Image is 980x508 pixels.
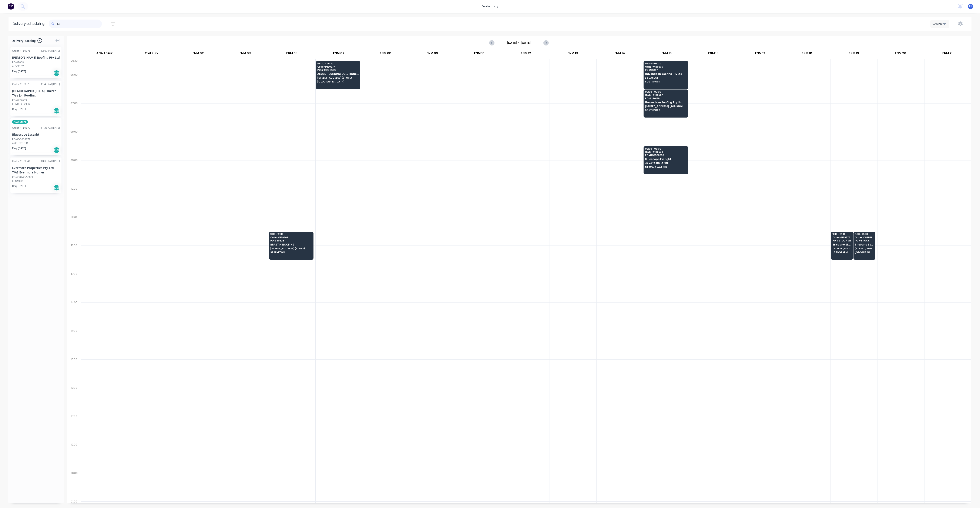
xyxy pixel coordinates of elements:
span: F1 [969,4,972,8]
div: FNM 03 [222,50,268,59]
div: 09:00 [67,158,81,186]
span: Delivery backlog [12,38,36,43]
span: Req. [DATE] [12,146,26,150]
span: MERMAID WATERS [645,166,686,168]
img: Factory [8,3,14,10]
div: Del [53,108,60,114]
span: PO # 30523 [270,239,312,242]
span: 06:30 - 07:30 [645,91,686,93]
span: 08:30 - 09:30 [645,148,686,150]
span: PO # STOCK [855,239,874,242]
div: 12:00 [67,243,81,271]
div: Vehicle [933,22,945,26]
span: PO # 37817 [645,69,686,71]
div: PO #3068 [12,61,24,64]
div: KENMORE [12,179,60,183]
div: Delivery scheduling [9,17,49,31]
div: FLINDERS VIEW [12,102,60,106]
span: Havendeen Roofing Pty Ltd [645,101,686,104]
input: Search for orders [57,20,102,28]
span: Req. [DATE] [12,184,26,188]
div: 19:00 [67,442,81,471]
div: Order # 189572 [12,126,30,130]
span: ASCENT BUILDING SOLUTIONS PTY LTD [317,72,359,75]
span: Order # 189573 [832,236,852,239]
span: Order # 189635 [645,65,686,68]
div: Bluescope Lysaght [12,132,60,137]
div: productivity [480,3,500,10]
span: ACA Store [12,120,28,124]
div: [DEMOGRAPHIC_DATA] Limited T/as Joii Roofing [12,89,60,98]
span: Brisbane Skylights & Ventilation Systems [855,243,874,246]
div: 08:00 [67,129,81,158]
div: 17:00 [67,385,81,414]
span: 47 VATAKOULA PDE [645,162,686,164]
span: Order # 189571 [855,236,874,239]
div: 21:00 [67,499,81,504]
button: Vehicle [930,20,949,28]
div: 13:00 [67,271,81,300]
div: FNM 06 [269,50,315,59]
span: 05:30 - 06:30 [645,62,686,65]
span: SOUTHPORT [645,80,686,83]
span: BRASTIN ROOFING [270,243,312,246]
span: 11:30 - 12:30 [855,233,874,235]
span: STAPYLTON [270,251,312,254]
div: Order # 189575 [12,82,30,86]
div: FNM 10 [456,50,502,59]
span: Brisbane Skylights & Ventilation Systems [832,243,852,246]
span: Req. [DATE] [12,70,26,73]
div: ALDERLEY [12,64,60,68]
span: [STREET_ADDRESS] (ROB'S HOUSE) [645,105,686,108]
div: FNM 02 [175,50,221,59]
div: 14:00 [67,300,81,328]
div: FNM 21 [924,50,971,59]
div: FNM 12 [503,50,549,59]
span: 22 CASE ST [645,77,686,79]
div: 18:00 [67,414,81,442]
div: Del [53,70,60,76]
div: 06:00 [67,72,81,101]
span: Req. [DATE] [12,107,26,111]
span: [GEOGRAPHIC_DATA] [317,80,359,83]
span: Order # 189570 [645,151,686,153]
span: [STREET_ADDRESS] (STORE) [855,247,874,250]
div: 07:00 [67,101,81,129]
div: 11:00 [67,214,81,243]
span: [GEOGRAPHIC_DATA] [855,251,874,254]
div: 11:49 AM [DATE] [41,82,60,86]
span: Bluescope Lysaght [645,158,686,160]
div: Del [53,147,60,153]
div: FNM 19 [830,50,877,59]
div: FNM 13 [550,50,596,59]
span: 4 [37,38,42,43]
span: [GEOGRAPHIC_DATA] [832,251,852,254]
div: 2nd Run [128,50,175,59]
span: Order # 189567 [645,94,686,96]
span: PO # DQ568559 [645,154,686,156]
span: [STREET_ADDRESS] (STORE) [832,247,852,250]
div: PO #227603 [12,98,27,102]
div: Evermore Properties Pty Ltd T/AS Evermore Homes [12,166,60,175]
div: 10:09 AM [DATE] [41,159,60,163]
span: SOUTHPORT [645,109,686,111]
div: FNM 09 [409,50,456,59]
div: 05:30 [67,58,81,72]
div: 12:00 PM [DATE] [41,49,60,53]
span: 11:30 - 12:30 [270,233,312,235]
div: 11:33 AM [DATE] [41,126,60,130]
div: PO #00443/530.3 [12,175,33,179]
span: Havendeen Roofing Pty Ltd [645,72,686,75]
div: FNM 20 [877,50,924,59]
div: Order # 189341 [12,159,30,163]
span: 11:30 - 12:30 [832,233,852,235]
div: FNM 17 [737,50,783,59]
span: 05:30 - 06:30 [317,62,359,65]
div: FNM 18 [784,50,830,59]
div: FNM 16 [690,50,736,59]
div: FNM 14 [596,50,643,59]
div: Order # 189578 [12,49,30,53]
span: Order # 189569 [270,236,312,239]
div: 16:00 [67,357,81,385]
div: [PERSON_NAME] Roofing Pty Ltd [12,55,60,60]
